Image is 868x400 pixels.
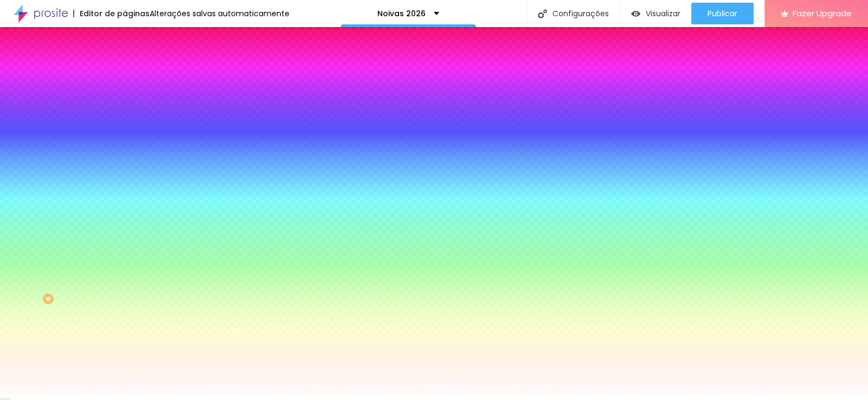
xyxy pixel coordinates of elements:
[73,10,150,17] div: Editor de páginas
[646,9,680,18] span: Visualizar
[620,3,691,24] button: Visualizar
[631,9,640,18] img: view-1.svg
[150,10,290,17] div: Alterações salvas automaticamente
[691,3,754,24] button: Publicar
[793,9,852,18] span: Fazer Upgrade
[708,9,737,18] span: Publicar
[377,10,426,17] p: Noivas 2026
[538,9,547,18] img: Icone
